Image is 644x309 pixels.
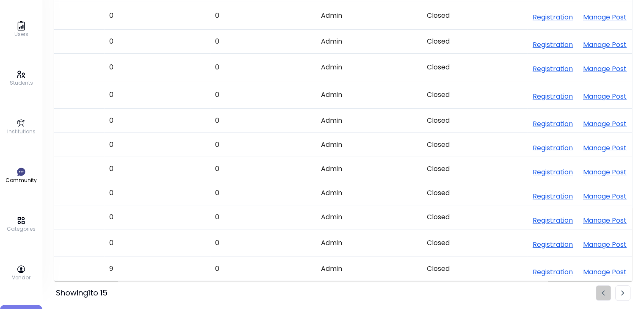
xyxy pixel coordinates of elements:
[104,108,210,132] td: 0
[583,267,627,277] button: Manage Post
[316,205,422,229] td: Admin
[583,119,627,129] button: Manage Post
[10,70,33,87] a: Students
[104,53,210,81] td: 0
[533,191,573,201] button: Registration
[6,177,37,184] p: Community
[12,265,30,281] a: Vendor
[104,229,210,257] td: 0
[422,157,528,181] td: Closed
[422,132,528,157] td: Closed
[583,64,627,74] button: Manage Post
[533,119,573,129] button: Registration
[422,229,528,257] td: Closed
[104,2,210,29] td: 0
[583,191,627,201] button: Manage Post
[10,79,33,87] p: Students
[210,205,316,229] td: 0
[316,132,422,157] td: Admin
[7,216,36,233] a: Categories
[104,257,210,281] td: 9
[583,240,627,250] button: Manage Post
[7,225,36,233] p: Categories
[12,274,30,281] p: Vendor
[422,2,528,29] td: Closed
[14,21,28,38] a: Users
[104,157,210,181] td: 0
[583,91,627,102] button: Manage Post
[583,40,627,50] button: Manage Post
[316,2,422,29] td: Admin
[104,181,210,205] td: 0
[210,157,316,181] td: 0
[422,29,528,53] td: Closed
[316,108,422,132] td: Admin
[533,91,573,102] button: Registration
[104,29,210,53] td: 0
[533,215,573,226] button: Registration
[422,81,528,108] td: Closed
[316,229,422,257] td: Admin
[210,53,316,81] td: 0
[316,53,422,81] td: Admin
[316,29,422,53] td: Admin
[7,128,36,135] p: Institutions
[422,181,528,205] td: Closed
[583,12,627,22] button: Manage Post
[422,205,528,229] td: Closed
[316,81,422,108] td: Admin
[533,143,573,153] button: Registration
[104,81,210,108] td: 0
[621,290,625,296] img: rightarrow.svg
[210,2,316,29] td: 0
[6,167,37,184] a: Community
[533,64,573,74] button: Registration
[533,12,573,22] button: Registration
[583,215,627,226] button: Manage Post
[210,132,316,157] td: 0
[422,108,528,132] td: Closed
[104,205,210,229] td: 0
[533,167,573,177] button: Registration
[210,81,316,108] td: 0
[422,257,528,281] td: Closed
[533,267,573,277] button: Registration
[596,285,630,301] ul: Pagination
[422,53,528,81] td: Closed
[210,181,316,205] td: 0
[316,157,422,181] td: Admin
[7,119,36,135] a: Institutions
[533,240,573,250] button: Registration
[210,257,316,281] td: 0
[583,167,627,177] button: Manage Post
[56,287,108,299] div: Showing 1 to 15
[210,108,316,132] td: 0
[210,229,316,257] td: 0
[583,143,627,153] button: Manage Post
[316,181,422,205] td: Admin
[533,40,573,50] button: Registration
[104,132,210,157] td: 0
